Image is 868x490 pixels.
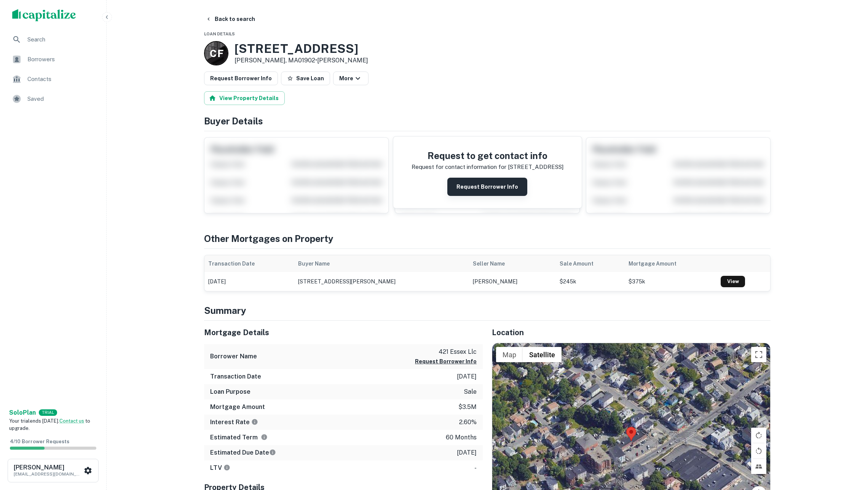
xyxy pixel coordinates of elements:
h5: Mortgage Details [204,327,483,338]
p: [DATE] [457,448,477,457]
h6: Mortgage Amount [210,402,265,412]
span: Saved [27,94,96,103]
td: [STREET_ADDRESS][PERSON_NAME] [294,272,469,291]
th: Mortgage Amount [625,255,717,272]
a: Search [6,30,100,49]
button: Back to search [203,12,258,26]
svg: LTVs displayed on the website are for informational purposes only and may be reported incorrectly... [223,464,230,471]
a: Contact us [59,418,84,424]
span: Search [27,35,96,44]
p: 421 essex llc [415,347,477,356]
span: Contacts [27,75,96,84]
button: Request Borrower Info [447,178,527,196]
th: Buyer Name [294,255,469,272]
a: SoloPlan [9,408,36,417]
p: $3.5m [458,402,477,412]
h4: Request to get contact info [412,149,563,162]
h6: [PERSON_NAME] [14,465,82,471]
span: Your trial ends [DATE]. to upgrade. [9,418,90,431]
button: Rotate map counterclockwise [751,443,766,458]
p: C F [210,46,223,61]
button: More [333,72,369,85]
a: Saved [6,90,100,108]
button: View Property Details [204,91,285,105]
h6: Loan Purpose [210,387,251,396]
h6: Interest Rate [210,418,258,427]
th: Sale Amount [556,255,625,272]
a: Contacts [6,70,100,88]
img: capitalize-logo.png [12,9,76,21]
p: [PERSON_NAME], MA01902 • [235,56,368,65]
span: 4 / 10 Borrower Requests [10,439,69,444]
td: $375k [625,272,717,291]
svg: Estimate is based on a standard schedule for this type of loan. [269,449,276,456]
th: Seller Name [469,255,556,272]
button: Request Borrower Info [204,72,278,85]
h6: Transaction Date [210,372,261,381]
h5: Location [492,327,771,338]
td: [PERSON_NAME] [469,272,556,291]
h6: Estimated Due Date [210,448,276,457]
a: [PERSON_NAME] [317,57,368,64]
td: [DATE] [204,272,294,291]
h4: Other Mortgages on Property [204,232,771,245]
button: Save Loan [281,72,330,85]
h3: [STREET_ADDRESS] [235,41,368,56]
h4: Summary [204,304,771,317]
button: Request Borrower Info [415,357,477,366]
strong: Solo Plan [9,409,36,416]
p: 60 months [446,433,477,442]
button: Rotate map clockwise [751,428,766,443]
button: Tilt map [751,459,766,474]
p: Request for contact information for [412,162,506,172]
p: [EMAIL_ADDRESS][DOMAIN_NAME] [14,471,82,477]
svg: Term is based on a standard schedule for this type of loan. [261,434,268,441]
div: TRIAL [39,409,57,416]
p: [STREET_ADDRESS] [508,162,563,172]
h6: Estimated Term [210,433,268,442]
td: $245k [556,272,625,291]
h6: LTV [210,463,230,473]
h6: Borrower Name [210,352,257,361]
button: Toggle fullscreen view [751,347,766,362]
span: Loan Details [204,32,235,36]
button: Show street map [496,347,523,362]
button: Show satellite imagery [523,347,562,362]
p: [DATE] [457,372,477,381]
svg: The interest rates displayed on the website are for informational purposes only and may be report... [251,418,258,425]
button: [PERSON_NAME][EMAIL_ADDRESS][DOMAIN_NAME] [8,459,99,482]
h4: Buyer Details [204,114,771,128]
p: - [474,463,477,473]
iframe: Chat Widget [830,429,868,466]
a: Borrowers [6,50,100,68]
p: sale [464,387,477,396]
p: 2.60% [459,418,477,427]
a: View [721,276,745,287]
th: Transaction Date [204,255,294,272]
span: Borrowers [27,55,96,64]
